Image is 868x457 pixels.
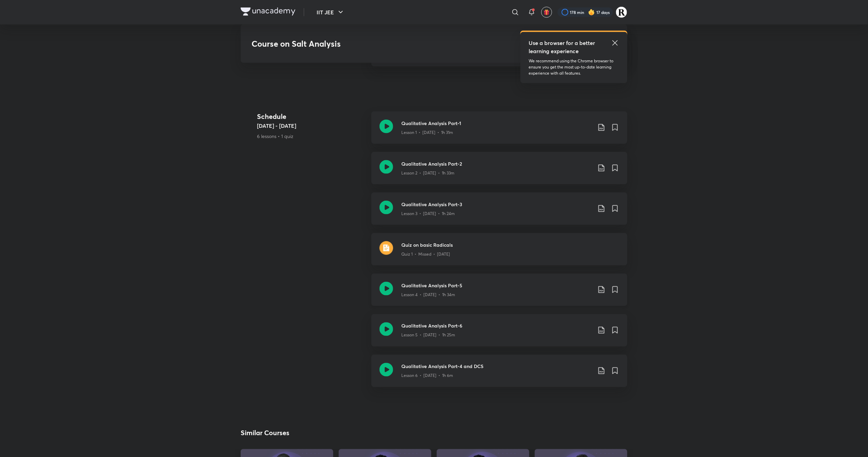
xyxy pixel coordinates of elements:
img: Rakhi Sharma [616,6,627,18]
img: quiz [380,241,393,255]
button: IIT JEE [312,5,349,19]
h3: Quiz on basic Radicals [401,241,619,248]
h3: Qualitative Analysis Part-4 and DCS [401,363,592,370]
a: quizQuiz on basic RadicalsQuiz 1 • Missed • [DATE] [371,233,627,274]
p: We recommend using the Chrome browser to ensure you get the most up-to-date learning experience w... [529,58,619,76]
p: Quiz 1 • Missed • [DATE] [401,251,450,257]
p: 6 lessons • 1 quiz [257,133,366,140]
a: Qualitative Analysis Part-1Lesson 1 • [DATE] • 1h 31m [371,111,627,152]
h3: Qualitative Analysis Part-2 [401,160,592,167]
h3: Qualitative Analysis Part-3 [401,201,592,208]
img: streak [588,9,595,16]
h5: [DATE] - [DATE] [257,122,366,130]
p: Lesson 1 • [DATE] • 1h 31m [401,130,453,136]
img: avatar [544,9,550,15]
h3: Qualitative Analysis Part-6 [401,322,592,330]
a: Qualitative Analysis Part-2Lesson 2 • [DATE] • 1h 33m [371,152,627,193]
p: Lesson 6 • [DATE] • 1h 6m [401,373,453,379]
h3: Course on Salt Analysis [252,39,518,49]
p: Lesson 4 • [DATE] • 1h 34m [401,292,455,298]
a: Qualitative Analysis Part-5Lesson 4 • [DATE] • 1h 34m [371,274,627,314]
img: Company Logo [241,7,295,16]
a: Qualitative Analysis Part-4 and DCSLesson 6 • [DATE] • 1h 6m [371,355,627,395]
p: Lesson 5 • [DATE] • 1h 25m [401,332,455,338]
h5: Use a browser for a better learning experience [529,39,596,55]
h3: Qualitative Analysis Part-1 [401,120,592,127]
h2: Similar Courses [241,428,289,438]
a: Company Logo [241,7,295,17]
h4: Schedule [257,111,366,122]
p: Lesson 2 • [DATE] • 1h 33m [401,170,454,176]
a: Qualitative Analysis Part-6Lesson 5 • [DATE] • 1h 25m [371,314,627,355]
a: Qualitative Analysis Part-3Lesson 3 • [DATE] • 1h 24m [371,193,627,233]
p: Lesson 3 • [DATE] • 1h 24m [401,211,455,217]
button: avatar [541,7,552,18]
h3: Qualitative Analysis Part-5 [401,282,592,289]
